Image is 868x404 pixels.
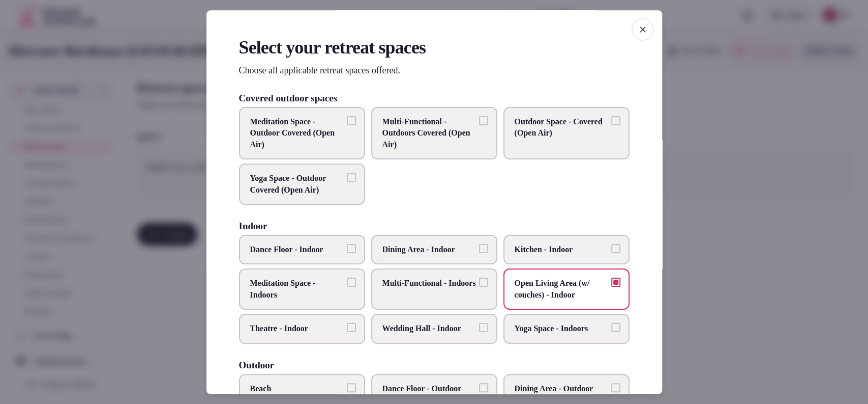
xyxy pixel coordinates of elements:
span: Meditation Space - Indoors [250,278,344,301]
span: Theatre - Indoor [250,324,344,335]
h3: Covered outdoor spaces [239,93,338,103]
button: Multi-Functional - Outdoors Covered (Open Air) [479,116,488,125]
span: Dance Floor - Indoor [250,244,344,255]
button: Kitchen - Indoor [611,244,620,253]
h2: Select your retreat spaces [239,35,630,60]
span: Dining Area - Indoor [382,244,476,255]
button: Outdoor Space - Covered (Open Air) [611,116,620,125]
h3: Outdoor [239,360,275,370]
span: Kitchen - Indoor [515,244,608,255]
button: Multi-Functional - Indoors [479,278,488,287]
button: Theatre - Indoor [347,324,356,333]
button: Beach [347,383,356,392]
span: Beach [250,383,344,394]
button: Wedding Hall - Indoor [479,324,488,333]
span: Outdoor Space - Covered (Open Air) [515,116,608,139]
span: Dance Floor - Outdoor [382,383,476,394]
button: Meditation Space - Indoors [347,278,356,287]
span: Open Living Area (w/ couches) - Indoor [515,278,608,301]
span: Multi-Functional - Indoors [382,278,476,289]
span: Dining Area - Outdoor [515,383,608,394]
button: Dance Floor - Outdoor [479,383,488,392]
button: Dance Floor - Indoor [347,244,356,253]
p: Choose all applicable retreat spaces offered. [239,64,630,77]
button: Meditation Space - Outdoor Covered (Open Air) [347,116,356,125]
button: Yoga Space - Outdoor Covered (Open Air) [347,173,356,182]
span: Yoga Space - Indoors [515,324,608,335]
button: Dining Area - Outdoor [611,383,620,392]
span: Wedding Hall - Indoor [382,324,476,335]
h3: Indoor [239,221,267,231]
button: Open Living Area (w/ couches) - Indoor [611,278,620,287]
span: Yoga Space - Outdoor Covered (Open Air) [250,173,344,196]
span: Meditation Space - Outdoor Covered (Open Air) [250,116,344,150]
span: Multi-Functional - Outdoors Covered (Open Air) [382,116,476,150]
button: Dining Area - Indoor [479,244,488,253]
button: Yoga Space - Indoors [611,324,620,333]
